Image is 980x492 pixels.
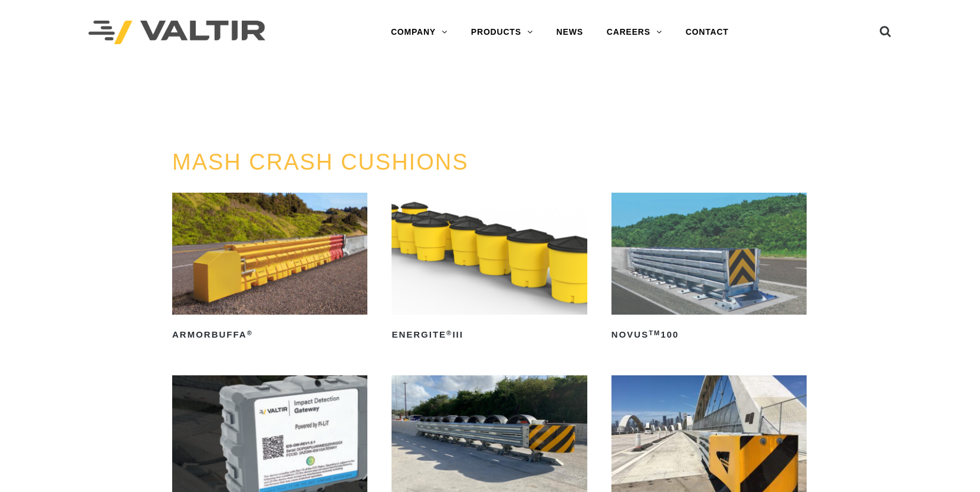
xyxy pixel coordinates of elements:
sup: ® [247,329,253,336]
h2: ArmorBuffa [172,325,367,344]
a: CAREERS [595,21,674,44]
a: NOVUSTM100 [611,193,807,344]
a: ENERGITE®III [392,193,587,344]
a: NEWS [545,21,595,44]
sup: TM [649,329,660,336]
a: ArmorBuffa® [172,193,367,344]
a: MASH CRASH CUSHIONS [172,150,469,174]
a: COMPANY [379,21,459,44]
img: Valtir [88,21,265,45]
a: CONTACT [674,21,741,44]
h2: NOVUS 100 [611,325,807,344]
h2: ENERGITE III [392,325,587,344]
a: PRODUCTS [459,21,545,44]
sup: ® [446,329,452,336]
